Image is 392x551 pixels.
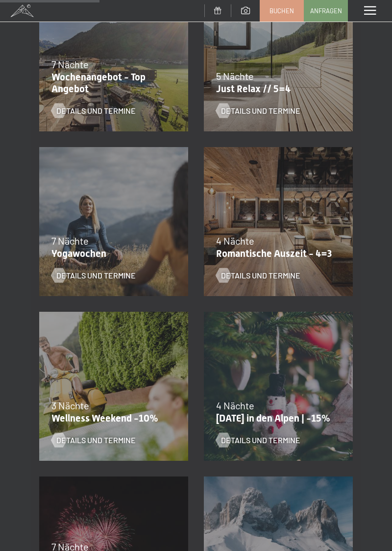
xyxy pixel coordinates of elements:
p: Romantische Auszeit - 4=3 [216,248,336,259]
span: 7 Nächte [51,58,89,70]
span: 7 Nächte [51,235,89,247]
a: Details und Termine [216,105,300,116]
p: Yogawochen [51,248,171,259]
span: Details und Termine [221,105,300,116]
span: Details und Termine [56,105,136,116]
a: Details und Termine [216,435,300,446]
span: 3 Nächte [51,400,89,411]
a: Details und Termine [216,270,300,281]
a: Details und Termine [51,435,136,446]
a: Buchen [260,0,303,21]
span: Details und Termine [56,270,136,281]
a: Anfragen [304,0,347,21]
span: Details und Termine [221,270,300,281]
span: Buchen [269,6,294,15]
p: Wochenangebot - Top Angebot [51,71,171,95]
span: 5 Nächte [216,70,254,82]
span: Anfragen [310,6,342,15]
span: Details und Termine [56,435,136,446]
span: 4 Nächte [216,400,254,411]
p: Just Relax // 5=4 [216,83,336,95]
span: Details und Termine [221,435,300,446]
a: Details und Termine [51,270,136,281]
p: Wellness Weekend -10% [51,412,171,424]
p: [DATE] in den Alpen | -15% [216,412,336,424]
a: Details und Termine [51,105,136,116]
span: 4 Nächte [216,235,254,247]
